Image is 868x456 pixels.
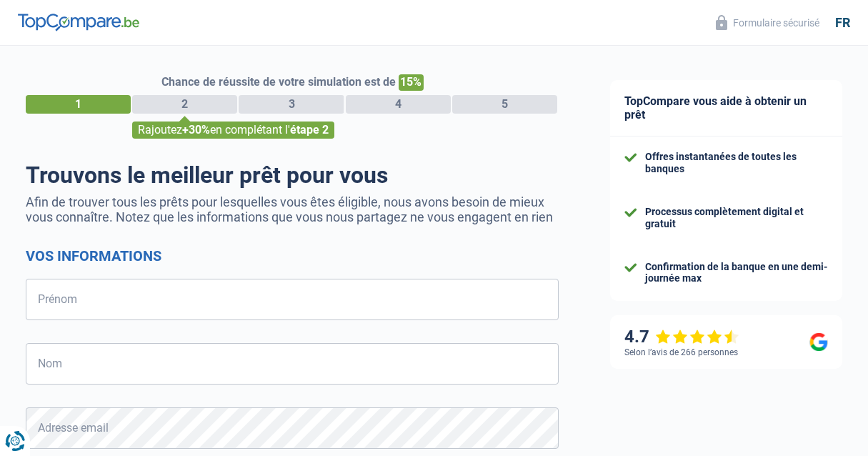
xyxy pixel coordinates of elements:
[610,80,842,137] div: TopCompare vous aide à obtenir un prêt
[132,95,237,114] div: 2
[18,14,139,31] img: TopCompare Logo
[346,95,451,114] div: 4
[239,95,344,114] div: 3
[399,74,424,91] span: 15%
[132,122,334,139] div: Rajoutez en complétant l'
[26,162,559,189] h1: Trouvons le meilleur prêt pour vous
[182,123,210,137] span: +30%
[26,247,559,264] h2: Vos informations
[161,75,396,89] span: Chance de réussite de votre simulation est de
[290,123,329,137] span: étape 2
[624,347,738,357] div: Selon l’avis de 266 personnes
[707,11,828,34] button: Formulaire sécurisé
[452,95,557,114] div: 5
[645,206,828,230] div: Processus complètement digital et gratuit
[26,95,131,114] div: 1
[26,194,559,224] p: Afin de trouver tous les prêts pour lesquelles vous êtes éligible, nous avons besoin de mieux vou...
[835,15,850,31] div: fr
[624,327,739,347] div: 4.7
[645,151,828,175] div: Offres instantanées de toutes les banques
[645,261,828,285] div: Confirmation de la banque en une demi-journée max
